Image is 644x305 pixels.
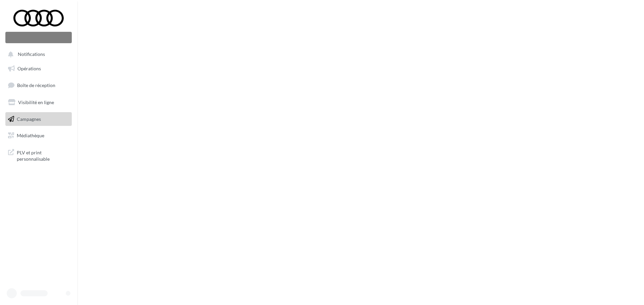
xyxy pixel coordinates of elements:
span: PLV et print personnalisable [17,148,69,162]
div: Nouvelle campagne [5,32,72,43]
a: Visibilité en ligne [4,95,73,109]
span: Visibilité en ligne [18,99,54,105]
a: PLV et print personnalisable [4,145,73,165]
span: Campagnes [17,116,41,122]
span: Notifications [18,52,45,57]
a: Médiathèque [4,129,73,143]
a: Campagnes [4,112,73,126]
span: Médiathèque [17,133,44,138]
span: Boîte de réception [17,82,55,88]
span: Opérations [17,66,41,71]
a: Opérations [4,62,73,76]
a: Boîte de réception [4,78,73,92]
